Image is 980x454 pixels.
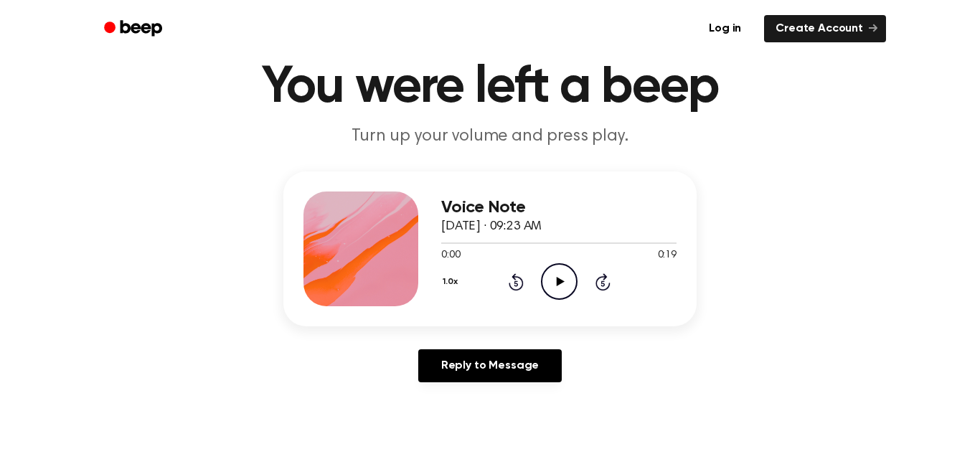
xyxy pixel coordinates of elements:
h3: Voice Note [441,198,677,217]
h1: You were left a beep [123,62,857,113]
a: Log in [694,12,755,45]
span: [DATE] · 09:23 AM [441,220,542,233]
span: 0:19 [658,248,677,263]
button: 1.0x [441,270,463,294]
a: Reply to Message [418,349,562,382]
p: Turn up your volume and press play. [215,125,765,148]
a: Beep [94,15,175,43]
span: 0:00 [441,248,460,263]
a: Create Account [764,15,886,42]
